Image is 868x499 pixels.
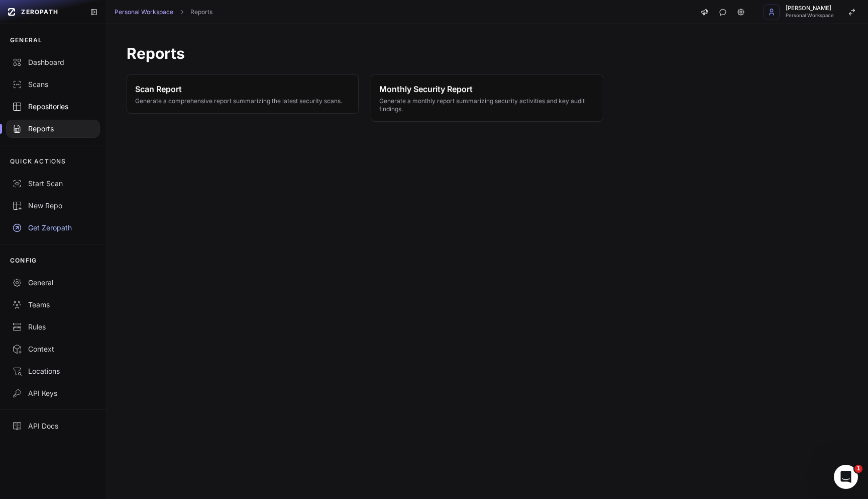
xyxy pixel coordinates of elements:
span: 1 [854,465,862,473]
div: Reports [12,124,94,134]
p: GENERAL [10,36,42,44]
div: General [12,278,94,288]
span: Personal Workspace [786,13,834,18]
p: QUICK ACTIONS [10,157,66,165]
span: Generate a monthly report summarizing security activities and key audit findings. [379,97,595,113]
div: Dashboard [12,57,94,67]
iframe: Intercom live chat [834,465,858,489]
button: Monthly Security Report Generate a monthly report summarizing security activities and key audit f... [371,74,603,122]
span: Monthly Security Report [379,83,595,95]
span: Scan Report [135,83,342,95]
div: Locations [12,366,94,376]
div: Get Zeropath [12,223,94,233]
span: [PERSON_NAME] [786,6,834,11]
div: Rules [12,322,94,332]
a: Reports [190,8,212,16]
div: API Keys [12,388,94,398]
p: CONFIG [10,257,37,265]
span: Generate a comprehensive report summarizing the latest security scans. [135,97,342,105]
div: Teams [12,300,94,310]
span: ZEROPATH [21,8,58,16]
svg: chevron right, [178,9,185,16]
a: Personal Workspace [115,8,173,16]
div: Start Scan [12,179,94,189]
a: ZEROPATH [4,4,82,20]
div: New Repo [12,201,94,211]
div: Scans [12,79,94,90]
button: Scan Report Generate a comprehensive report summarizing the latest security scans. [127,74,359,114]
div: Context [12,344,94,354]
h1: Reports [127,44,848,62]
div: Repositories [12,102,94,112]
div: API Docs [12,421,94,431]
nav: breadcrumb [115,8,212,16]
